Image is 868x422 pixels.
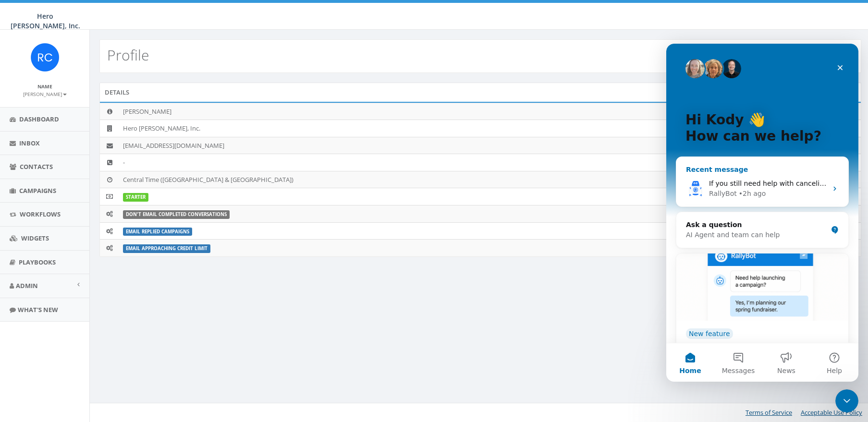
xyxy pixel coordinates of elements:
img: RallyCorp-Platform-icon.png [27,39,63,75]
span: Playbooks [19,258,56,266]
div: RallyBot [43,145,71,155]
span: Hero [PERSON_NAME], Inc. [11,12,80,30]
button: News [96,300,144,338]
label: Email Replied Campaigns [123,228,192,236]
span: Help [160,324,176,330]
td: [PERSON_NAME] [119,103,861,120]
div: Details [99,83,861,102]
div: New feature [20,285,67,295]
label: Don't Email Completed Conversations [123,210,230,219]
button: Help [144,300,192,338]
label: Email Approaching Credit Limit [123,244,210,253]
a: Acceptable Use Policy [801,408,862,417]
label: STARTER [123,193,148,202]
a: Terms of Service [746,408,792,417]
button: Messages [48,300,96,338]
span: Dashboard [19,115,59,123]
span: News [111,324,129,330]
span: Contacts [20,162,53,171]
div: • 2h ago [73,145,100,155]
h2: Profile [107,47,149,63]
td: Hero [PERSON_NAME], Inc. [119,120,861,137]
a: [PERSON_NAME] [23,89,67,98]
small: [PERSON_NAME] [23,91,67,97]
div: Ask a questionAI Agent and team can help [10,168,183,205]
span: Widgets [21,234,49,242]
span: Campaigns [19,186,56,195]
div: Ask a question [20,176,161,186]
img: RallyBot + Playbooks Now Live! 🚀 [10,210,182,277]
span: What's New [18,305,58,314]
td: - [119,154,861,171]
span: Messages [56,324,89,330]
span: Workflows [20,210,61,218]
iframe: Intercom live chat [666,44,858,382]
span: Admin [16,281,38,290]
span: Home [13,324,35,330]
td: [EMAIL_ADDRESS][DOMAIN_NAME] [119,137,861,154]
div: Close [165,15,183,33]
iframe: Intercom live chat [835,389,858,412]
div: RallyBot + Playbooks Now Live! 🚀New feature [10,209,183,331]
span: Inbox [19,139,40,147]
small: Name [37,83,52,90]
div: AI Agent and team can help [20,186,161,196]
td: Central Time ([GEOGRAPHIC_DATA] & [GEOGRAPHIC_DATA]) [119,171,861,188]
span: If you still need help with canceling or refunding your subscription, I'm here to assist you. Wou... [43,136,600,144]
